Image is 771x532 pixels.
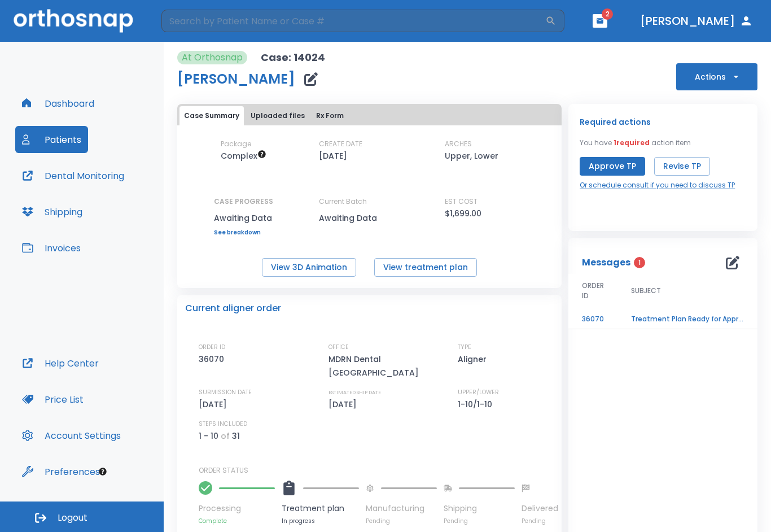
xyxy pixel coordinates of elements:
[319,139,362,149] p: CREATE DATE
[328,387,381,398] p: ESTIMATED SHIP DATE
[602,8,613,20] span: 2
[58,512,87,524] span: Logout
[179,106,559,125] div: tabs
[458,398,496,411] p: 1-10/1-10
[177,72,295,86] h1: [PERSON_NAME]
[262,258,356,277] button: View 3D Animation
[214,229,273,236] a: See breakdown
[98,466,108,477] div: Tooltip anchor
[312,106,348,125] button: Rx Form
[199,387,252,398] p: SUBMISSION DATE
[199,419,247,429] p: STEPS INCLUDED
[214,211,273,225] p: Awaiting Data
[582,281,604,301] span: ORDER ID
[733,494,760,521] iframe: Intercom live chat
[366,517,437,525] p: Pending
[319,197,420,207] p: Current Batch
[634,257,645,268] span: 1
[631,286,661,296] span: SUBJECT
[282,503,359,514] p: Treatment plan
[221,150,266,162] span: Up to 50 Steps (100 aligners)
[458,352,490,366] p: Aligner
[185,302,281,315] p: Current aligner order
[328,398,361,411] p: [DATE]
[522,503,558,514] p: Delivered
[214,197,273,207] p: CASE PROGRESS
[15,458,107,485] button: Preferences
[221,429,230,443] p: of
[458,342,471,352] p: TYPE
[458,387,499,398] p: UPPER/LOWER
[444,517,515,525] p: Pending
[374,258,477,277] button: View treatment plan
[199,429,218,443] p: 1 - 10
[199,503,275,514] p: Processing
[232,429,240,443] p: 31
[15,422,128,449] button: Account Settings
[328,352,424,380] p: MDRN Dental [GEOGRAPHIC_DATA]
[199,342,225,352] p: ORDER ID
[199,465,554,476] p: ORDER STATUS
[445,207,481,220] p: $1,699.00
[445,197,478,207] p: EST COST
[15,234,87,261] button: Invoices
[654,157,710,176] button: Revise TP
[319,149,347,163] p: [DATE]
[15,162,131,189] button: Dental Monitoring
[617,309,759,329] td: Treatment Plan Ready for Approval!
[580,157,645,176] button: Approve TP
[445,139,472,149] p: ARCHES
[445,149,498,163] p: Upper, Lower
[179,106,244,125] button: Case Summary
[15,350,106,377] button: Help Center
[199,398,231,411] p: [DATE]
[580,138,691,148] p: You have action item
[366,503,437,514] p: Manufacturing
[182,51,243,64] p: At Orthosnap
[636,11,757,31] button: [PERSON_NAME]
[15,198,89,225] button: Shipping
[580,180,735,190] a: Or schedule consult if you need to discuss TP
[676,63,757,90] button: Actions
[319,211,420,225] p: Awaiting Data
[221,139,251,149] p: Package
[444,503,515,514] p: Shipping
[282,517,359,525] p: In progress
[199,517,275,525] p: Complete
[582,256,630,269] p: Messages
[580,115,651,129] p: Required actions
[522,517,558,525] p: Pending
[15,90,101,117] button: Dashboard
[14,9,133,32] img: Orthosnap
[614,138,650,147] span: 1 required
[199,352,228,366] p: 36070
[15,126,88,153] button: Patients
[15,386,90,413] button: Price List
[246,106,309,125] button: Uploaded files
[161,10,545,32] input: Search by Patient Name or Case #
[328,342,349,352] p: OFFICE
[568,309,617,329] td: 36070
[261,51,325,64] p: Case: 14024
